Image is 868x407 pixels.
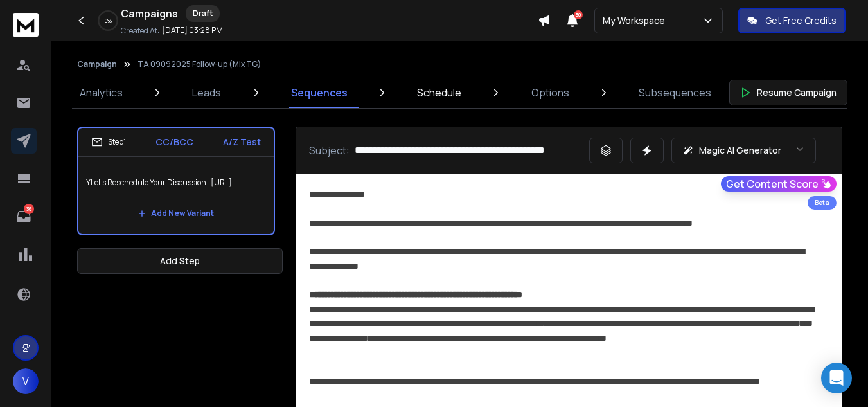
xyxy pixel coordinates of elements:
[13,368,39,394] button: V
[91,136,126,148] div: Step 1
[531,85,569,100] p: Options
[72,77,130,108] a: Analytics
[721,176,837,192] button: Get Content Score
[574,10,583,19] span: 50
[137,59,261,69] p: TA 09092025 Follow-up (Mix TG)
[603,14,670,27] p: My Workspace
[765,14,837,27] p: Get Free Credits
[699,144,781,157] p: Magic AI Generator
[128,201,224,226] button: Add New Variant
[162,25,223,35] p: [DATE] 03:28 PM
[77,248,283,274] button: Add Step
[524,77,577,108] a: Options
[105,17,112,24] p: 0 %
[223,136,261,149] p: A/Z Test
[192,85,221,100] p: Leads
[13,13,39,37] img: logo
[671,138,816,163] button: Magic AI Generator
[77,59,117,69] button: Campaign
[639,85,711,100] p: Subsequences
[291,85,348,100] p: Sequences
[409,77,469,108] a: Schedule
[729,80,847,105] button: Resume Campaign
[121,6,178,21] h1: Campaigns
[631,77,719,108] a: Subsequences
[80,85,123,100] p: Analytics
[184,77,229,108] a: Leads
[155,136,193,149] p: CC/BCC
[821,363,852,393] div: Open Intercom Messenger
[738,8,846,33] button: Get Free Credits
[283,77,355,108] a: Sequences
[77,127,275,235] li: Step1CC/BCCA/Z TestYLet’s Reschedule Your Discussion- [URL]Add New Variant
[417,85,461,100] p: Schedule
[309,143,350,158] p: Subject:
[121,26,159,36] p: Created At:
[808,196,837,210] div: Beta
[24,204,34,214] p: 36
[11,204,37,230] a: 36
[86,165,266,201] p: YLet’s Reschedule Your Discussion- [URL]
[186,5,220,22] div: Draft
